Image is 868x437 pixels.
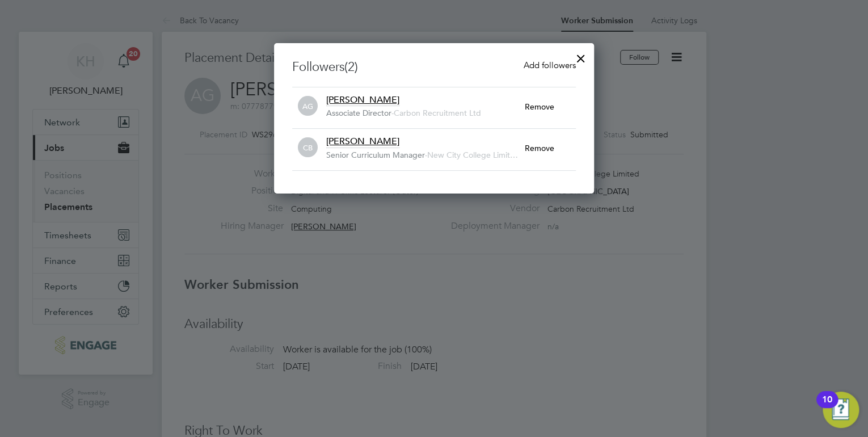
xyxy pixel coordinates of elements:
[326,136,399,147] span: [PERSON_NAME]
[292,59,576,75] h3: Followers
[525,94,576,119] div: Remove
[344,59,358,74] span: (2)
[822,400,832,414] div: 10
[524,60,576,70] span: Add followers
[525,136,576,161] div: Remove
[425,150,427,160] span: -
[391,108,394,118] span: -
[394,108,481,118] span: Carbon Recruitment Ltd
[326,150,425,160] span: Senior Curriculum Manager
[298,138,318,158] span: CB
[427,150,518,160] span: New City College Limit…
[298,96,318,116] span: AG
[823,392,859,428] button: Open Resource Center, 10 new notifications
[326,94,399,106] span: [PERSON_NAME]
[326,108,391,118] span: Associate Director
